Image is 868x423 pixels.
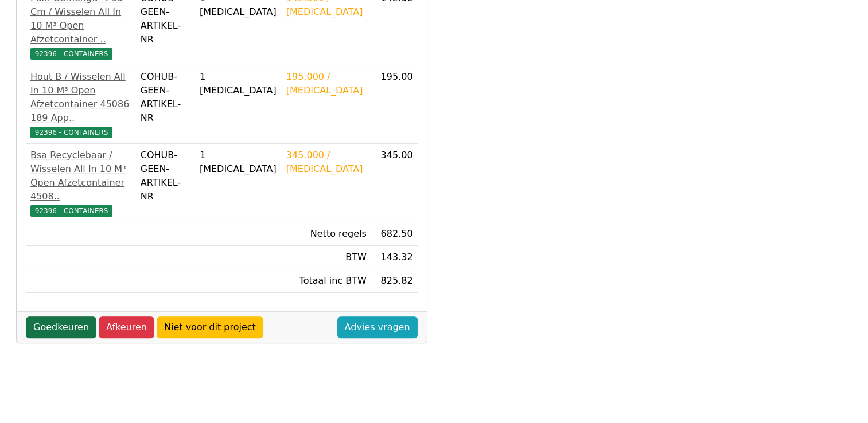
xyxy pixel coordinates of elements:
[30,70,131,125] div: Hout B / Wisselen All In 10 M³ Open Afzetcontainer 45086 189 App..
[371,144,418,222] td: 345.00
[30,148,131,203] div: Bsa Recyclebaar / Wisselen All In 10 M³ Open Afzetcontainer 4508..
[371,222,418,246] td: 682.50
[200,70,277,97] div: 1 [MEDICAL_DATA]
[30,205,112,217] span: 92396 - CONTAINERS
[157,316,263,338] a: Niet voor dit project
[371,65,418,144] td: 195.00
[99,316,154,338] a: Afkeuren
[286,70,367,97] div: 195.000 / [MEDICAL_DATA]
[282,269,371,293] td: Totaal inc BTW
[136,144,195,222] td: COHUB-GEEN-ARTIKEL-NR
[136,65,195,144] td: COHUB-GEEN-ARTIKEL-NR
[30,70,131,139] a: Hout B / Wisselen All In 10 M³ Open Afzetcontainer 45086 189 App..92396 - CONTAINERS
[200,148,277,176] div: 1 [MEDICAL_DATA]
[371,246,418,269] td: 143.32
[286,148,367,176] div: 345.000 / [MEDICAL_DATA]
[371,269,418,293] td: 825.82
[282,222,371,246] td: Netto regels
[30,48,112,60] span: 92396 - CONTAINERS
[26,316,96,338] a: Goedkeuren
[30,148,131,217] a: Bsa Recyclebaar / Wisselen All In 10 M³ Open Afzetcontainer 4508..92396 - CONTAINERS
[337,316,418,338] a: Advies vragen
[30,127,112,138] span: 92396 - CONTAINERS
[282,246,371,269] td: BTW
